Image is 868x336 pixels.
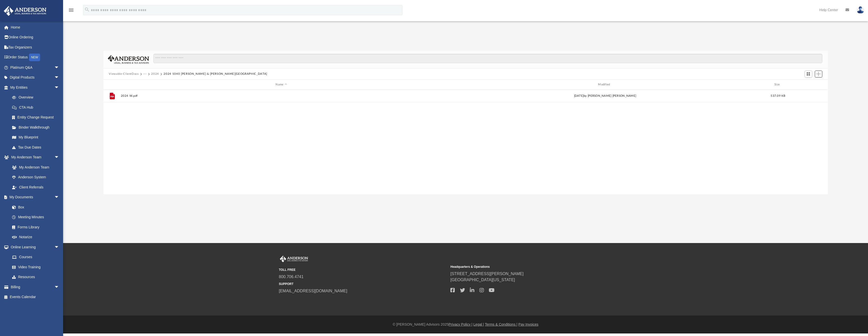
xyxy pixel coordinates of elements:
img: User Pic [857,6,864,14]
a: [EMAIL_ADDRESS][DOMAIN_NAME] [279,289,347,293]
div: id [105,82,118,87]
span: arrow_drop_down [54,62,64,73]
a: Legal | [473,322,484,326]
a: Tax Due Dates [7,142,67,152]
a: My Entitiesarrow_drop_down [4,82,67,92]
small: TOLL FREE [279,268,447,272]
a: Anderson System [7,172,64,182]
a: Tax Organizers [4,42,67,52]
a: Events Calendar [4,292,67,302]
a: Home [4,22,67,32]
span: arrow_drop_down [54,73,64,83]
button: ··· [143,72,147,76]
button: Viewable-ClientDocs [109,72,139,76]
a: Digital Productsarrow_drop_down [4,73,67,83]
a: Platinum Q&Aarrow_drop_down [4,62,67,73]
button: Add [815,70,822,78]
div: id [790,82,826,87]
a: CTA Hub [7,102,67,112]
span: 537.09 KB [771,94,785,97]
a: Billingarrow_drop_down [4,282,67,292]
div: NEW [29,54,40,61]
a: Entity Change Request [7,112,67,123]
a: Pay Invoices [518,322,538,326]
span: arrow_drop_down [54,192,64,203]
button: Switch to Grid View [805,70,812,78]
span: arrow_drop_down [54,242,64,252]
i: search [84,7,90,12]
a: Online Learningarrow_drop_down [4,242,64,252]
span: [DATE] [574,94,584,97]
small: Headquarters & Operations [450,265,618,269]
button: 2024 [151,72,159,76]
span: arrow_drop_down [54,82,64,93]
a: Meeting Minutes [7,212,64,222]
a: [GEOGRAPHIC_DATA][US_STATE] [450,278,515,282]
span: arrow_drop_down [54,152,64,163]
a: My Anderson Team [7,162,62,172]
a: Overview [7,92,67,103]
div: Name [120,82,442,87]
a: Order StatusNEW [4,52,67,63]
a: 800.706.4741 [279,275,304,279]
a: My Documentsarrow_drop_down [4,192,64,202]
div: by [PERSON_NAME] [PERSON_NAME] [444,94,766,98]
a: My Anderson Teamarrow_drop_down [4,152,64,162]
a: Forms Library [7,222,62,232]
div: Size [768,82,788,87]
img: Anderson Advisors Platinum Portal [2,6,48,16]
button: 2024 1040 [PERSON_NAME] & [PERSON_NAME][GEOGRAPHIC_DATA] [164,72,267,76]
div: Modified [444,82,766,87]
a: Client Referrals [7,182,64,192]
a: Binder Walkthrough [7,122,67,132]
a: Video Training [7,262,62,272]
span: arrow_drop_down [54,282,64,292]
button: 2024 W.pdf [121,94,442,98]
a: Privacy Policy | [449,322,473,326]
a: menu [68,10,74,13]
div: © [PERSON_NAME] Advisors 2025 [63,322,868,327]
div: grid [103,90,828,194]
a: Notarize [7,232,64,242]
a: [STREET_ADDRESS][PERSON_NAME] [450,272,524,276]
i: menu [68,7,74,13]
a: Online Ordering [4,32,67,42]
a: Resources [7,272,64,282]
input: Search files and folders [153,54,822,63]
a: Box [7,202,62,212]
a: Courses [7,252,64,262]
a: My Blueprint [7,132,64,142]
a: Terms & Conditions | [485,322,518,326]
small: SUPPORT [279,282,447,286]
img: Anderson Advisors Platinum Portal [279,256,309,262]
